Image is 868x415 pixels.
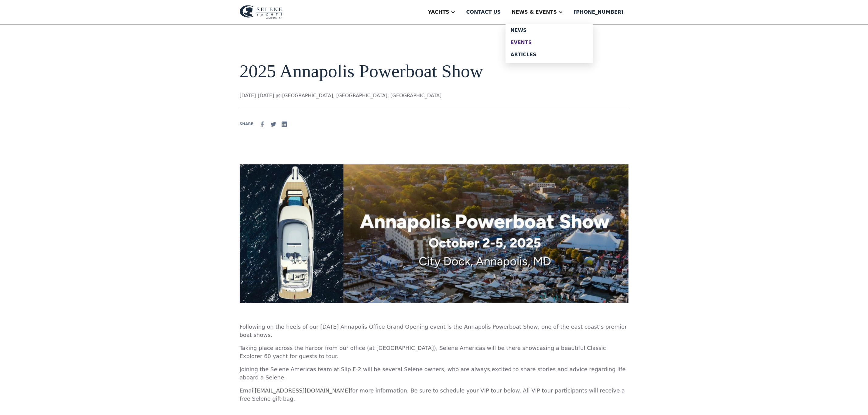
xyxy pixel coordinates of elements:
[512,9,557,16] div: News & EVENTS
[240,164,629,303] img: 2025 Annapolis Powerboat Show
[510,40,588,45] div: Events
[255,387,350,394] a: [EMAIL_ADDRESS][DOMAIN_NAME]
[270,121,277,128] img: Twitter
[240,323,629,339] p: Following on the heels of our [DATE] Annapolis Office Grand Opening event is the Annapolis Powerb...
[510,52,588,57] div: Articles
[240,61,492,81] h1: 2025 Annapolis Powerboat Show
[240,5,283,19] img: logo
[466,9,501,16] div: Contact us
[240,121,253,127] div: SHARE
[259,121,266,128] img: facebook
[281,121,288,128] img: Linkedin
[574,9,623,16] div: [PHONE_NUMBER]
[506,24,593,36] a: News
[506,49,593,61] a: Articles
[428,9,449,16] div: Yachts
[240,365,629,382] p: Joining the Selene Americas team at Slip F-2 will be several Selene owners, who are always excite...
[240,344,629,360] p: Taking place across the harbor from our office (at [GEOGRAPHIC_DATA]), Selene Americas will be th...
[506,36,593,49] a: Events
[240,386,629,403] p: Email for more information. Be sure to schedule your VIP tour below. All VIP tour participants wi...
[240,92,492,99] p: [DATE]-[DATE] @ [GEOGRAPHIC_DATA], [GEOGRAPHIC_DATA], [GEOGRAPHIC_DATA]
[510,28,588,33] div: News
[506,24,593,63] nav: News & EVENTS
